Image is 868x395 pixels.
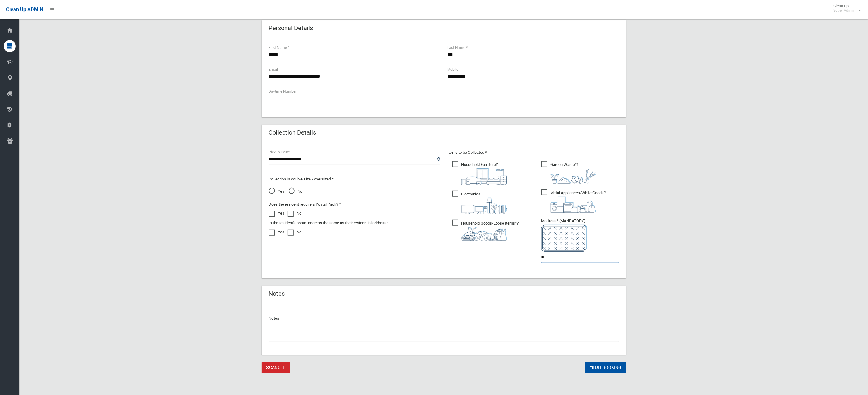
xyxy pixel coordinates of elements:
[461,198,507,214] img: 394712a680b73dbc3d2a6a3a7ffe5a07.png
[551,197,596,213] img: 36c1b0289cb1767239cdd3de9e694f19.png
[551,168,596,184] img: 4fd8a5c772b2c999c83690221e5242e0.png
[269,188,285,195] span: Yes
[461,162,507,185] i: ?
[452,191,507,214] span: Electronics
[269,210,285,217] label: Yes
[262,362,290,373] a: Cancel
[448,149,619,156] p: Items to be Collected *
[461,192,507,214] i: ?
[262,22,321,34] header: Personal Details
[541,189,606,213] span: Metal Appliances/White Goods
[551,191,606,213] i: ?
[461,227,507,241] img: b13cc3517677393f34c0a387616ef184.png
[830,4,860,13] span: Clean Up
[541,225,587,252] img: e7408bece873d2c1783593a074e5cb2f.png
[452,220,519,241] span: Household Goods/Loose Items*
[288,210,302,217] label: No
[269,228,285,236] label: Yes
[269,315,619,322] p: Notes
[551,162,596,184] i: ?
[269,219,389,227] label: Is the resident's postal address the same as their residential address?
[461,221,519,241] i: ?
[585,362,626,373] button: Edit Booking
[461,168,507,185] img: aa9efdbe659d29b613fca23ba79d85cb.png
[541,218,619,252] span: Mattress* (MANDATORY)
[833,8,854,13] small: Super Admin
[269,201,341,208] label: Does the resident require a Postal Pack? *
[541,161,596,184] span: Garden Waste*
[269,176,440,183] p: Collection is double size / oversized *
[289,188,303,195] span: No
[288,228,302,236] label: No
[6,7,43,12] span: Clean Up ADMIN
[452,161,507,185] span: Household Furniture
[262,127,324,139] header: Collection Details
[262,288,292,300] header: Notes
